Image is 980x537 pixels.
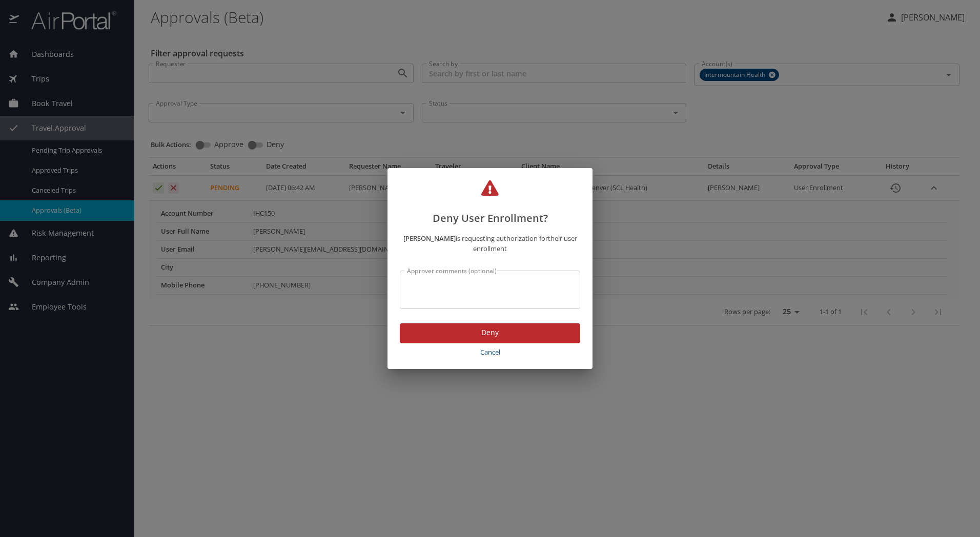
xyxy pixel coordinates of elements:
[403,234,456,243] strong: [PERSON_NAME]
[408,326,572,339] span: Deny
[400,180,580,226] h2: Deny User Enrollment?
[400,323,580,343] button: Deny
[400,343,580,361] button: Cancel
[400,233,580,255] p: is requesting authorization for their user enrollment
[404,346,576,358] span: Cancel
